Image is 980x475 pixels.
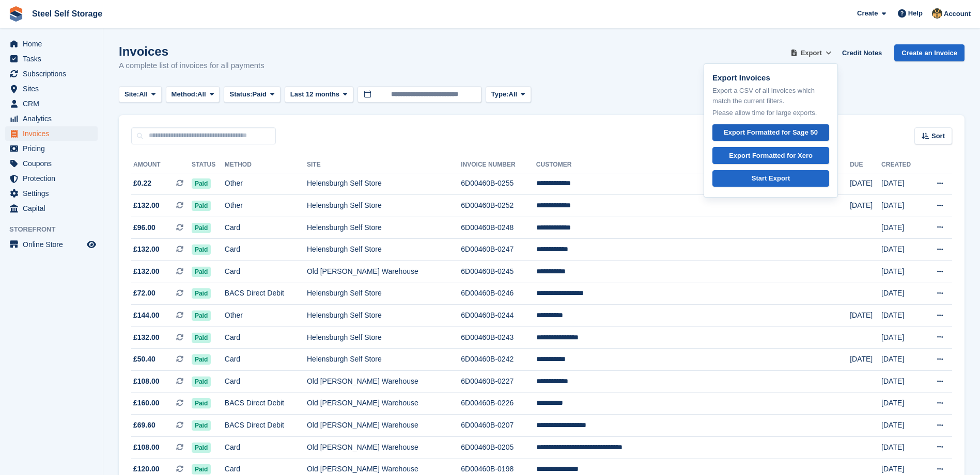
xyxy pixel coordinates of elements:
[23,186,85,201] span: Settings
[307,415,461,437] td: Old [PERSON_NAME] Warehouse
[461,195,536,217] td: 6D00460B-0252
[172,89,198,100] span: Method:
[838,44,886,61] a: Credit Notes
[225,305,307,327] td: Other
[225,415,307,437] td: BACS Direct Debit
[307,261,461,283] td: Old [PERSON_NAME] Warehouse
[133,266,160,277] span: £132.00
[307,326,461,349] td: Helensburgh Self Store
[461,392,536,415] td: 6D00460B-0226
[932,8,942,19] img: James Steel
[133,442,160,453] span: £108.00
[850,195,881,217] td: [DATE]
[253,89,267,100] span: Paid
[23,201,85,216] span: Capital
[857,8,878,19] span: Create
[712,170,829,187] a: Start Export
[225,349,307,371] td: Card
[461,239,536,261] td: 6D00460B-0247
[307,371,461,393] td: Old [PERSON_NAME] Warehouse
[881,392,922,415] td: [DATE]
[225,261,307,283] td: Card
[801,48,822,58] span: Export
[461,349,536,371] td: 6D00460B-0242
[23,81,85,96] span: Sites
[712,124,829,141] a: Export Formatted for Sage 50
[225,392,307,415] td: BACS Direct Debit
[491,89,509,100] span: Type:
[307,173,461,195] td: Helensburgh Self Store
[225,436,307,458] td: Card
[881,305,922,327] td: [DATE]
[225,195,307,217] td: Other
[192,267,211,277] span: Paid
[192,376,211,387] span: Paid
[461,173,536,195] td: 6D00460B-0255
[23,111,85,126] span: Analytics
[881,415,922,437] td: [DATE]
[461,157,536,173] th: Invoice Number
[192,244,211,255] span: Paid
[133,332,160,343] span: £132.00
[133,222,155,233] span: £96.00
[133,398,160,408] span: £160.00
[229,89,252,100] span: Status:
[133,354,155,365] span: £50.40
[881,157,922,173] th: Created
[850,173,881,195] td: [DATE]
[133,178,151,189] span: £0.22
[461,371,536,393] td: 6D00460B-0227
[192,398,211,408] span: Paid
[23,52,85,66] span: Tasks
[881,326,922,349] td: [DATE]
[5,67,98,81] a: menu
[894,44,965,61] a: Create an Invoice
[881,217,922,239] td: [DATE]
[192,223,211,233] span: Paid
[944,9,971,19] span: Account
[712,72,829,84] p: Export Invoices
[307,305,461,327] td: Helensburgh Self Store
[23,37,85,51] span: Home
[166,86,220,103] button: Method: All
[307,195,461,217] td: Helensburgh Self Store
[881,283,922,305] td: [DATE]
[486,86,531,103] button: Type: All
[788,44,834,61] button: Export
[225,371,307,393] td: Card
[5,126,98,141] a: menu
[5,81,98,96] a: menu
[536,157,850,173] th: Customer
[225,217,307,239] td: Card
[23,171,85,186] span: Protection
[225,173,307,195] td: Other
[850,305,881,327] td: [DATE]
[192,310,211,321] span: Paid
[28,5,106,22] a: Steel Self Storage
[931,131,945,141] span: Sort
[119,60,265,72] p: A complete list of invoices for all payments
[192,420,211,431] span: Paid
[290,89,339,100] span: Last 12 months
[850,349,881,371] td: [DATE]
[461,283,536,305] td: 6D00460B-0246
[9,224,103,235] span: Storefront
[724,127,818,138] div: Export Formatted for Sage 50
[133,244,160,255] span: £132.00
[192,443,211,453] span: Paid
[5,111,98,126] a: menu
[307,283,461,305] td: Helensburgh Self Store
[133,310,160,321] span: £144.00
[125,89,139,100] span: Site:
[5,201,98,216] a: menu
[307,239,461,261] td: Helensburgh Self Store
[133,376,160,387] span: £108.00
[23,141,85,156] span: Pricing
[5,186,98,201] a: menu
[192,464,211,474] span: Paid
[5,96,98,111] a: menu
[224,86,280,103] button: Status: Paid
[881,195,922,217] td: [DATE]
[23,237,85,252] span: Online Store
[225,326,307,349] td: Card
